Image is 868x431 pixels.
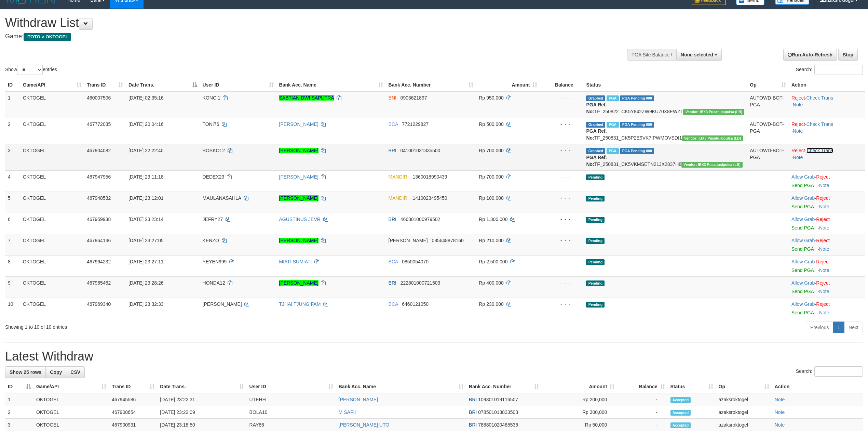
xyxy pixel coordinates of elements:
[247,406,336,419] td: BOLA10
[620,95,654,101] span: PGA Pending
[279,148,318,153] a: [PERSON_NAME]
[543,147,581,154] div: - - -
[279,195,318,201] a: [PERSON_NAME]
[389,174,409,180] span: MANDIRI
[389,95,396,101] span: BNI
[5,170,20,192] td: 4
[542,380,617,393] th: Amount: activate to sort column ascending
[389,217,396,222] span: BRI
[670,410,691,416] span: Accepted
[819,289,829,294] a: Note
[128,301,163,307] span: [DATE] 23:32:33
[17,65,43,75] select: Showentries
[586,122,605,128] span: Grabbed
[791,174,816,180] span: ·
[87,238,111,243] span: 467964136
[586,280,605,286] span: Pending
[412,174,447,180] span: Copy 1360018990439 to clipboard
[791,267,814,273] a: Send PGA
[816,195,830,201] a: Reject
[339,397,378,402] a: [PERSON_NAME]
[5,16,572,30] h1: Withdraw List
[33,393,109,406] td: OKTOGEL
[747,79,789,91] th: Op: activate to sort column ascending
[5,350,863,363] h1: Latest Withdraw
[128,95,163,101] span: [DATE] 02:35:16
[157,406,246,419] td: [DATE] 23:22:09
[479,280,503,286] span: Rp 400.000
[389,259,398,264] span: BCA
[607,122,619,128] span: Marked by azaksroktogel
[87,259,111,264] span: 467964232
[469,397,477,402] span: BRI
[789,255,865,276] td: ·
[789,91,865,118] td: · ·
[109,380,157,393] th: Trans ID: activate to sort column ascending
[412,195,447,201] span: Copy 1410023495450 to clipboard
[747,91,789,118] td: AUTOWD-BOT-PGA
[791,289,814,294] a: Send PGA
[24,33,71,41] span: ITOTO > OKTOGEL
[279,280,318,286] a: [PERSON_NAME]
[5,234,20,255] td: 7
[386,79,476,91] th: Bank Acc. Number: activate to sort column ascending
[5,65,57,75] label: Show entries
[87,95,111,101] span: 460007506
[5,255,20,276] td: 8
[681,52,713,57] span: None selected
[203,259,227,264] span: YEYEN999
[479,174,503,180] span: Rp 700.000
[128,195,163,201] span: [DATE] 23:12:01
[33,380,109,393] th: Game/API: activate to sort column ascending
[87,148,111,153] span: 467904082
[819,225,829,231] a: Note
[775,397,785,402] a: Note
[838,49,858,61] a: Stop
[791,301,816,307] span: ·
[814,366,863,377] input: Search:
[5,91,20,118] td: 1
[583,79,747,91] th: Status
[586,259,605,265] span: Pending
[389,148,396,153] span: BRI
[5,380,33,393] th: ID: activate to sort column descending
[791,238,815,243] a: Allow Grab
[247,393,336,406] td: UTEHH
[683,109,744,115] span: Vendor URL: https://dashboard.q2checkout.com/secure
[791,225,814,231] a: Send PGA
[586,217,605,223] span: Pending
[70,369,80,375] span: CSV
[203,95,220,101] span: KONCI1
[716,393,772,406] td: azaksroktogel
[793,128,803,134] a: Note
[20,192,84,213] td: OKTOGEL
[479,238,503,243] span: Rp 210.000
[586,196,605,201] span: Pending
[20,298,84,319] td: OKTOGEL
[543,195,581,201] div: - - -
[128,259,163,264] span: [DATE] 23:27:11
[543,173,581,180] div: - - -
[479,95,503,101] span: Rp 950.000
[796,366,863,377] label: Search:
[87,174,111,180] span: 467947956
[401,217,440,222] span: Copy 466801000979502 to clipboard
[670,397,691,403] span: Accepted
[833,322,844,333] a: 1
[20,79,84,91] th: Game/API: activate to sort column ascending
[586,174,605,180] span: Pending
[389,301,398,307] span: BCA
[819,183,829,188] a: Note
[200,79,276,91] th: User ID: activate to sort column ascending
[479,301,503,307] span: Rp 230.000
[10,369,41,375] span: Show 25 rows
[791,280,816,286] span: ·
[793,102,803,107] a: Note
[620,122,654,128] span: PGA Pending
[789,144,865,170] td: · ·
[816,238,830,243] a: Reject
[20,91,84,118] td: OKTOGEL
[716,380,772,393] th: Op: activate to sort column ascending
[617,406,667,419] td: -
[789,170,865,192] td: ·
